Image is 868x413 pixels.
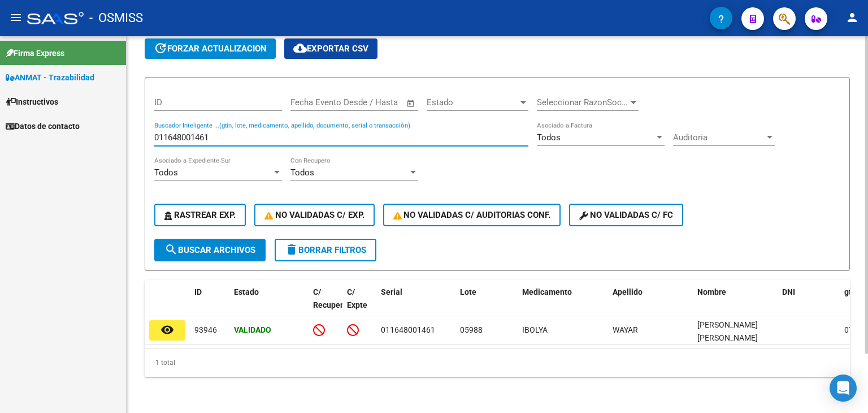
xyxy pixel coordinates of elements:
span: Borrar Filtros [285,245,366,255]
span: Datos de contacto [6,120,80,132]
datatable-header-cell: C/ Recupero [309,280,342,330]
span: Todos [290,167,314,178]
div: 1 total [145,349,850,377]
span: - OSMISS [89,6,143,31]
datatable-header-cell: Lote [455,280,518,330]
span: WAYAR [613,325,638,334]
mat-icon: person [845,11,859,24]
datatable-header-cell: Apellido [608,280,693,330]
span: [PERSON_NAME] [PERSON_NAME] [697,320,758,342]
span: Serial [381,287,402,296]
span: ID [194,287,202,296]
datatable-header-cell: ID [190,280,229,330]
span: Auditoria [673,132,765,143]
span: Apellido [613,287,643,296]
span: Instructivos [6,96,58,108]
span: Estado [427,97,518,107]
span: 05988 [460,325,483,334]
span: C/ Expte [347,287,367,309]
datatable-header-cell: Nombre [693,280,778,330]
span: Exportar CSV [293,44,368,54]
span: Medicamento [522,287,572,296]
button: Exportar CSV [284,38,377,59]
input: Start date [290,97,327,107]
datatable-header-cell: C/ Expte [342,280,376,330]
datatable-header-cell: Medicamento [518,280,608,330]
span: DNI [782,287,795,296]
button: Open calendar [405,97,418,110]
span: Lote [460,287,476,296]
mat-icon: menu [9,11,23,24]
button: No Validadas c/ Auditorias Conf. [383,204,561,226]
datatable-header-cell: DNI [778,280,840,330]
span: Seleccionar RazonSocial [537,97,628,107]
button: Buscar Archivos [154,239,266,261]
button: Borrar Filtros [275,239,376,261]
span: IBOLYA [522,325,548,334]
span: Firma Express [6,47,64,59]
span: No Validadas c/ Auditorias Conf. [393,210,551,220]
span: No Validadas c/ Exp. [264,210,364,220]
span: gtin [844,287,858,296]
span: 93946 [194,325,217,334]
span: Nombre [697,287,726,296]
span: Estado [234,287,259,296]
span: Todos [154,167,178,178]
span: C/ Recupero [313,287,348,309]
span: ANMAT - Trazabilidad [6,71,94,84]
span: No validadas c/ FC [579,210,673,220]
datatable-header-cell: Serial [376,280,455,330]
button: forzar actualizacion [145,38,276,59]
input: End date [337,97,392,107]
mat-icon: search [164,243,178,256]
button: No Validadas c/ Exp. [254,204,375,226]
datatable-header-cell: Estado [229,280,309,330]
div: Open Intercom Messenger [830,375,857,402]
mat-icon: update [154,41,167,55]
mat-icon: cloud_download [293,41,307,55]
span: 011648001461 [381,325,435,334]
span: Rastrear Exp. [164,210,236,220]
mat-icon: remove_red_eye [160,323,174,337]
mat-icon: delete [285,243,298,256]
span: Todos [537,132,561,143]
strong: Validado [234,325,271,334]
span: forzar actualizacion [154,44,267,54]
button: No validadas c/ FC [569,204,683,226]
span: Buscar Archivos [164,245,255,255]
button: Rastrear Exp. [154,204,246,226]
